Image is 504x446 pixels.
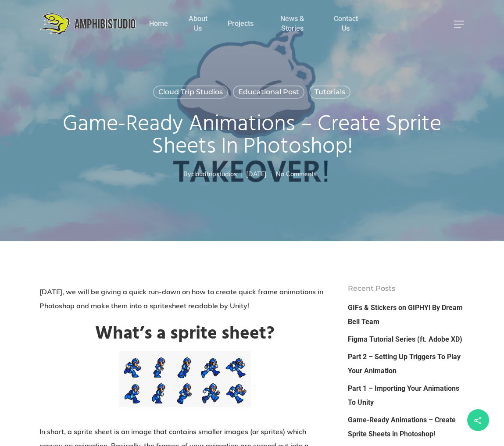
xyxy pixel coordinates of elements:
[271,14,314,34] a: News & Stories
[186,14,210,34] a: About Us
[39,323,331,345] h2: What’s a sprite sheet?
[331,14,361,34] a: Contact Us
[153,86,228,99] a: Cloud Trip Studios
[309,86,350,99] a: Tutorials
[276,170,317,178] a: No Comments
[348,301,465,329] a: GIFs & Stickers on GIPHY! By Dream Bell Team
[348,413,465,441] a: Game-Ready Animations – Create Sprite Sheets in Photoshop!
[348,332,465,346] a: Figma Tutorial Series (ft. Adobe XD)
[241,171,271,178] span: [DATE]
[348,382,465,410] a: Part 1 – Importing Your Animations To Unity
[183,171,237,178] span: By
[233,86,304,99] a: Educational Post
[191,170,237,178] a: cloudtripstudios
[348,350,465,378] a: Part 2 – Setting Up Triggers To Play Your Animation
[348,283,465,294] h4: Recent Posts
[149,19,168,29] a: Home
[39,285,331,323] p: [DATE], we will be giving a quick run-down on how to create quick frame animations in Photoshop a...
[228,19,254,29] a: Projects
[39,107,465,165] h1: Game-Ready Animations – Create Sprite Sheets in Photoshop!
